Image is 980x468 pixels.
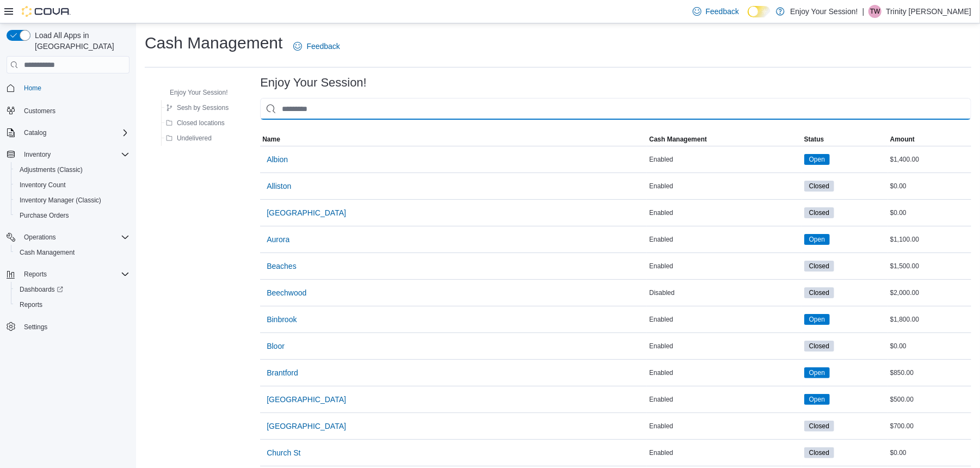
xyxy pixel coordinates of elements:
a: Reports [15,298,47,311]
span: Adjustments (Classic) [20,165,83,174]
div: Enabled [647,340,802,353]
span: Closed [809,261,829,271]
span: Closed [804,447,834,458]
a: Adjustments (Classic) [15,163,87,176]
span: Closed [809,421,829,431]
div: $700.00 [888,420,971,433]
span: Settings [20,320,130,334]
button: Bloor [262,335,289,357]
button: Beechwood [262,282,311,304]
span: Closed [809,341,829,351]
span: TW [870,5,880,18]
span: Alliston [267,181,291,192]
div: Enabled [647,260,802,273]
span: Bloor [267,341,285,352]
button: Catalog [2,125,134,140]
span: Reports [15,298,130,311]
button: Cash Management [647,133,802,146]
span: Home [24,84,41,93]
span: Inventory Manager (Classic) [15,194,130,207]
div: $850.00 [888,366,971,379]
a: Dashboards [11,282,134,297]
span: Operations [24,233,56,242]
span: Amount [890,135,915,144]
span: Reports [24,270,47,279]
button: Settings [2,319,134,335]
span: Reports [20,268,130,281]
span: Closed [804,287,834,298]
button: Status [802,133,888,146]
span: Open [809,155,825,164]
span: Catalog [24,128,46,137]
span: Open [804,394,830,405]
span: Open [809,395,825,404]
span: Load All Apps in [GEOGRAPHIC_DATA] [30,30,130,52]
span: Closed [804,261,834,272]
span: Open [809,315,825,324]
button: [GEOGRAPHIC_DATA] [262,415,350,437]
p: Enjoy Your Session! [790,5,858,18]
div: Enabled [647,180,802,193]
a: Settings [20,321,52,334]
div: Disabled [647,286,802,299]
span: [GEOGRAPHIC_DATA] [267,207,346,218]
span: Open [804,234,830,245]
button: Cash Management [11,245,134,260]
div: $1,500.00 [888,260,971,273]
div: $0.00 [888,206,971,219]
span: Albion [267,154,288,165]
span: Feedback [306,41,340,52]
h1: Cash Management [145,32,282,54]
span: Cash Management [20,248,75,257]
span: Closed [804,341,834,352]
a: Inventory Manager (Classic) [15,194,106,207]
nav: Complex example [7,76,130,363]
div: Enabled [647,233,802,246]
a: Inventory Count [15,178,70,192]
button: Undelivered [162,132,216,145]
span: [GEOGRAPHIC_DATA] [267,394,346,405]
button: Operations [20,231,60,244]
button: Operations [2,230,134,245]
img: Cova [22,6,71,17]
button: Church St [262,442,305,464]
span: Open [804,154,830,165]
div: $0.00 [888,180,971,193]
span: Closed [804,207,834,218]
span: Closed [809,208,829,218]
span: Inventory Manager (Classic) [20,196,101,205]
div: $1,400.00 [888,153,971,166]
button: Adjustments (Classic) [11,162,134,177]
span: Beaches [267,261,296,272]
span: Adjustments (Classic) [15,163,130,176]
button: Inventory Manager (Classic) [11,193,134,208]
div: Trinity Walker [868,5,882,18]
div: Enabled [647,446,802,459]
span: Closed [809,448,829,458]
span: Aurora [267,234,289,245]
span: Binbrook [267,314,297,325]
span: Inventory Count [15,178,130,192]
a: Purchase Orders [15,209,73,222]
span: Closed [804,421,834,432]
button: Amount [888,133,971,146]
span: Status [804,135,824,144]
button: [GEOGRAPHIC_DATA] [262,389,350,410]
span: Cash Management [15,246,130,259]
button: [GEOGRAPHIC_DATA] [262,202,350,224]
span: Feedback [706,6,739,17]
button: Customers [2,102,134,118]
button: Reports [20,268,51,281]
button: Albion [262,149,292,170]
button: Home [2,80,134,96]
span: Settings [24,323,47,331]
span: Purchase Orders [20,211,69,220]
span: Closed [804,181,834,192]
div: $1,800.00 [888,313,971,326]
span: Inventory [24,150,51,159]
div: Enabled [647,420,802,433]
button: Catalog [20,126,51,139]
div: Enabled [647,393,802,406]
button: Closed locations [162,116,229,130]
button: Sesh by Sessions [162,101,233,114]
